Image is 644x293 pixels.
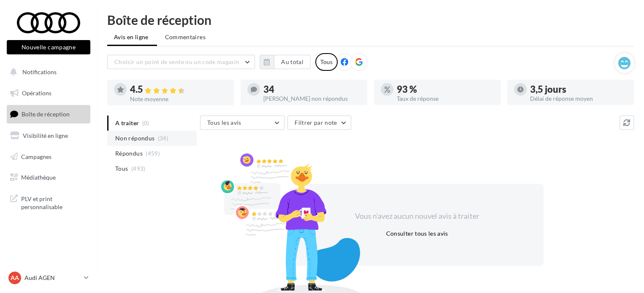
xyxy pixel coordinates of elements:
[21,174,56,181] span: Médiathèque
[5,105,92,123] a: Boîte de réception
[344,211,490,222] div: Vous n'avez aucun nouvel avis à traiter
[115,134,154,142] span: Non répondus
[107,13,634,26] div: Boîte de réception
[530,96,627,102] div: Délai de réponse moyen
[207,119,241,126] span: Tous les avis
[131,165,146,172] span: (493)
[146,150,160,157] span: (459)
[5,84,92,102] a: Opérations
[165,33,206,41] span: Commentaires
[24,274,81,282] p: Audi AGEN
[274,55,311,69] button: Au total
[7,40,90,54] button: Nouvelle campagne
[114,58,239,65] span: Choisir un point de vente ou un code magasin
[7,270,90,286] a: AA Audi AGEN
[115,149,143,158] span: Répondus
[397,85,494,94] div: 93 %
[5,127,92,145] a: Visibilité en ligne
[21,193,87,211] span: PLV et print personnalisable
[5,169,92,186] a: Médiathèque
[107,55,255,69] button: Choisir un point de vente ou un code magasin
[22,68,57,75] span: Notifications
[200,116,284,130] button: Tous les avis
[11,274,19,282] span: AA
[158,135,168,142] span: (34)
[115,164,128,173] span: Tous
[287,116,351,130] button: Filtrer par note
[130,85,227,94] div: 4.5
[22,89,51,97] span: Opérations
[263,85,360,94] div: 34
[260,55,311,69] button: Au total
[530,85,627,94] div: 3,5 jours
[382,228,451,239] button: Consulter tous les avis
[263,96,360,102] div: [PERSON_NAME] non répondus
[23,132,68,139] span: Visibilité en ligne
[22,110,70,118] span: Boîte de réception
[5,63,89,81] button: Notifications
[130,96,227,102] div: Note moyenne
[5,148,92,166] a: Campagnes
[21,153,51,160] span: Campagnes
[5,190,92,215] a: PLV et print personnalisable
[397,96,494,102] div: Taux de réponse
[315,53,338,71] div: Tous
